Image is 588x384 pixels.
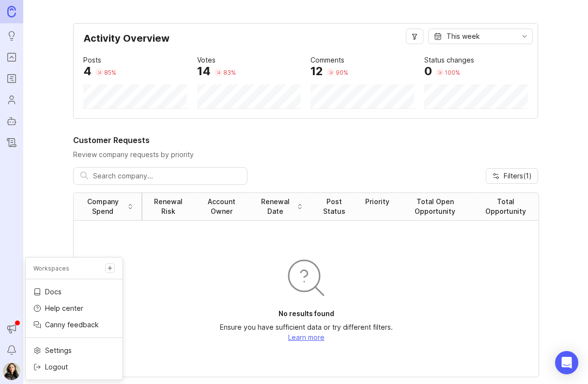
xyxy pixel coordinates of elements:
[424,65,432,77] div: 0
[26,317,123,333] a: Canny feedback
[202,197,241,216] div: Account Owner
[83,33,528,51] div: Activity Overview
[73,134,538,146] h2: Customer Requests
[220,322,393,332] p: Ensure you have sufficient data or try different filters.
[555,351,578,374] div: Open Intercom Messenger
[310,65,323,77] div: 12
[3,48,20,66] a: Portal
[26,301,123,316] a: Help center
[365,197,389,207] div: Priority
[486,168,538,184] button: Filters(1)
[45,304,83,313] p: Help center
[26,284,123,300] a: Docs
[223,68,236,77] div: 83 %
[33,264,69,272] p: Workspaces
[104,68,116,77] div: 85 %
[517,32,532,40] svg: toggle icon
[288,333,325,341] a: Learn more
[480,197,531,216] div: Total Opportunity
[447,31,480,42] div: This week
[3,27,20,45] a: Ideas
[310,55,344,65] div: Comments
[81,197,124,216] div: Company Spend
[73,150,538,160] p: Review company requests by priority
[3,70,20,87] a: Roadmaps
[45,346,72,355] p: Settings
[26,343,123,358] a: Settings
[3,112,20,130] a: Autopilot
[7,6,16,17] img: Canny Home
[3,341,20,359] button: Notifications
[3,363,20,380] img: Ysabelle Eugenio
[336,68,348,77] div: 90 %
[405,197,465,216] div: Total Open Opportunity
[3,91,20,109] a: Users
[279,309,334,319] p: No results found
[45,287,62,297] p: Docs
[197,55,216,65] div: Votes
[319,197,350,216] div: Post Status
[83,55,101,65] div: Posts
[45,362,68,372] p: Logout
[283,255,329,301] img: svg+xml;base64,PHN2ZyB3aWR0aD0iOTYiIGhlaWdodD0iOTYiIGZpbGw9Im5vbmUiIHhtbG5zPSJodHRwOi8vd3d3LnczLm...
[523,172,532,180] span: ( 1 )
[445,68,460,77] div: 100 %
[105,263,115,273] a: Create a new workspace
[150,197,186,216] div: Renewal Risk
[83,65,92,77] div: 4
[93,171,240,181] input: Search company...
[504,171,532,181] span: Filters
[3,134,20,151] a: Changelog
[197,65,211,77] div: 14
[424,55,474,65] div: Status changes
[257,197,294,216] div: Renewal Date
[45,320,99,330] p: Canny feedback
[3,320,20,337] button: Announcements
